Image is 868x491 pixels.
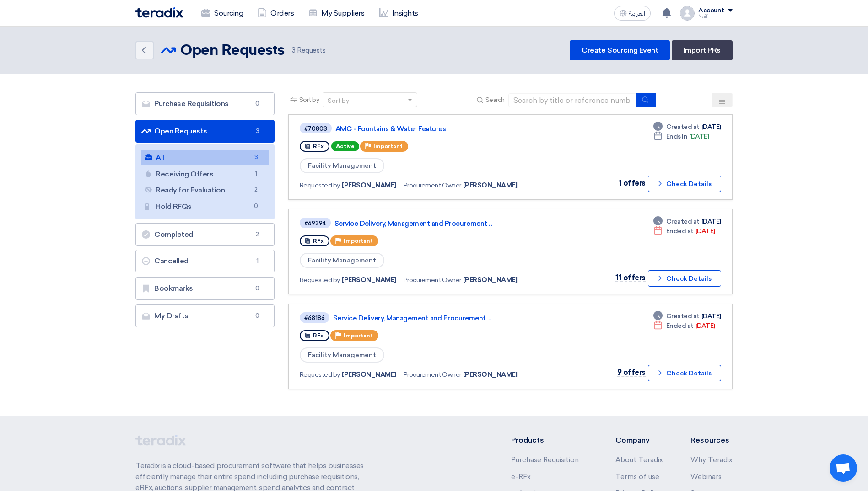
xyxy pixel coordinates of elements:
a: Why Teradix [690,456,733,464]
div: [DATE] [653,311,721,321]
a: Open Requests3 [135,120,275,143]
span: 0 [252,99,263,108]
span: 0 [252,311,263,320]
span: 0 [252,284,263,293]
span: [PERSON_NAME] [342,370,396,379]
span: 9 offers [617,368,646,377]
li: Resources [690,435,733,446]
li: Products [511,435,588,446]
button: Check Details [648,365,721,381]
a: My Suppliers [301,3,372,23]
span: 2 [252,230,263,239]
span: Facility Management [300,347,384,363]
span: 3 [251,153,262,162]
div: [DATE] [653,122,721,132]
a: Webinars [690,473,722,481]
h2: Open Requests [180,42,285,60]
span: Requested by [300,370,340,379]
img: Teradix logo [135,7,183,18]
span: Requested by [300,181,340,190]
a: Ready for Evaluation [141,182,269,198]
span: 1 [252,256,263,266]
div: [DATE] [653,217,721,226]
a: Service Delivery, Management and Procurement ... [333,314,562,322]
a: About Teradix [615,456,663,464]
a: My Drafts0 [135,304,275,327]
span: Requests [292,45,326,56]
div: Account [698,7,724,15]
button: Check Details [648,270,721,287]
div: [DATE] [653,321,715,331]
a: AMC - Fountains & Water Features [335,125,564,133]
span: Important [344,332,373,339]
span: [PERSON_NAME] [463,275,518,285]
a: e-RFx [511,473,531,481]
span: Created at [666,217,700,226]
span: Important [344,238,373,244]
span: Procurement Owner [404,275,461,285]
span: Important [373,143,403,149]
span: Requested by [300,275,340,285]
div: Sort by [328,96,349,106]
span: Ends In [666,132,688,141]
span: Created at [666,122,700,132]
span: Active [331,141,359,151]
div: Naif [698,14,733,19]
span: RFx [313,143,324,149]
span: RFx [313,238,324,244]
div: #70803 [304,126,327,132]
a: Terms of use [615,473,659,481]
span: Created at [666,311,700,321]
span: 0 [251,202,262,211]
img: profile_test.png [680,6,695,21]
a: Bookmarks0 [135,277,275,300]
a: Service Delivery, Management and Procurement ... [334,219,563,228]
span: العربية [629,11,645,17]
a: Create Sourcing Event [570,40,670,60]
span: RFx [313,332,324,339]
span: 1 [251,169,262,179]
a: Import PRs [672,40,733,60]
span: [PERSON_NAME] [342,181,396,190]
span: 3 [252,127,263,136]
div: #68186 [304,315,325,321]
a: Open chat [830,454,857,482]
span: [PERSON_NAME] [463,181,518,190]
span: Ended at [666,321,694,331]
span: 11 offers [615,273,646,282]
a: Cancelled1 [135,250,275,272]
a: Sourcing [194,3,250,23]
span: Procurement Owner [404,370,461,379]
span: [PERSON_NAME] [463,370,518,379]
span: Facility Management [300,253,384,268]
a: Purchase Requisition [511,456,579,464]
span: Sort by [299,95,319,105]
span: Procurement Owner [404,181,461,190]
a: All [141,150,269,165]
button: Check Details [648,176,721,192]
a: Receiving Offers [141,166,269,182]
a: Completed2 [135,223,275,246]
a: Purchase Requisitions0 [135,92,275,115]
span: Facility Management [300,158,384,173]
div: [DATE] [653,132,709,141]
a: Hold RFQs [141,199,269,214]
a: Insights [372,3,426,23]
span: 1 offers [619,179,646,187]
button: العربية [614,6,651,21]
span: Ended at [666,226,694,236]
a: Orders [250,3,301,23]
span: 2 [251,185,262,195]
span: 3 [292,46,296,54]
div: #69394 [304,220,326,226]
input: Search by title or reference number [508,93,636,107]
div: [DATE] [653,226,715,236]
span: Search [485,95,505,105]
li: Company [615,435,663,446]
span: [PERSON_NAME] [342,275,396,285]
